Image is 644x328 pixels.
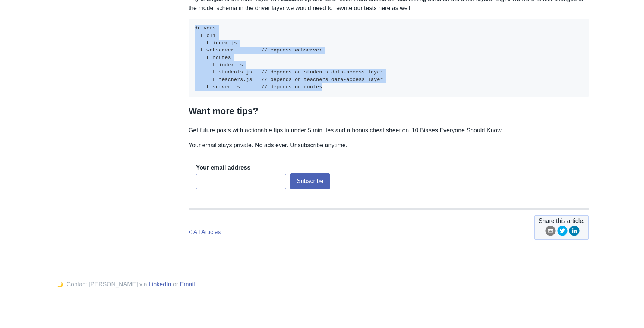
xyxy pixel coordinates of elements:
[189,126,589,135] p: Get future posts with actionable tips in under 5 minutes and a bonus cheat sheet on '10 Biases Ev...
[189,105,589,120] h2: Want more tips?
[180,281,195,287] a: Email
[189,141,589,150] p: Your email stays private. No ads ever. Unsubscribe anytime.
[66,281,147,287] span: Contact [PERSON_NAME] via
[557,225,568,239] button: twitter
[196,164,250,172] label: Your email address
[149,281,171,287] a: LinkedIn
[173,281,178,287] span: or
[55,281,66,288] button: 🌙
[189,229,221,235] a: < All Articles
[569,225,580,239] button: linkedin
[290,173,330,189] button: Subscribe
[545,225,556,239] button: email
[539,217,585,225] span: Share this article:
[195,25,383,90] code: drivers L cli L index.js L webserver // express webserver L routes L index.js L students.js // de...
